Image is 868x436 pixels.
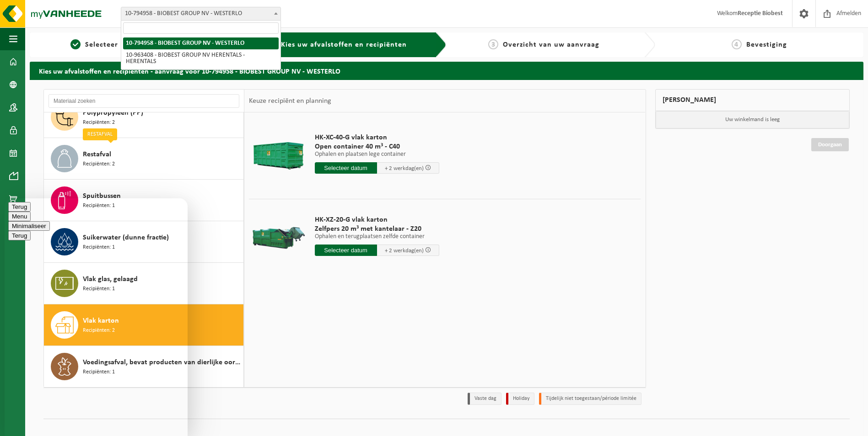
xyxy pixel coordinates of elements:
[44,180,244,221] button: Spuitbussen Recipiënten: 1
[70,39,81,49] span: 1
[34,39,220,50] a: 1Selecteer hier een vestiging
[655,89,850,111] div: [PERSON_NAME]
[732,39,742,49] span: 4
[123,37,279,49] li: 10-794958 - BIOBEST GROUP NV - WESTERLO
[315,162,377,174] input: Selecteer datum
[315,215,439,224] span: HK-XZ-20-G vlak karton
[44,96,244,138] button: Polypropyleen (PP) Recipiënten: 2
[468,393,501,405] li: Vaste dag
[281,41,407,48] span: Kies uw afvalstoffen en recipiënten
[811,138,849,151] a: Doorgaan
[488,39,498,49] span: 3
[5,198,188,436] iframe: chat widget
[121,7,281,21] span: 10-794958 - BIOBEST GROUP NV - WESTERLO
[746,41,787,48] span: Bevestiging
[85,41,184,48] span: Selecteer hier een vestiging
[315,245,377,256] input: Selecteer datum
[30,62,863,80] h2: Kies uw afvalstoffen en recipiënten - aanvraag voor 10-794958 - BIOBEST GROUP NV - WESTERLO
[83,191,121,202] span: Spuitbussen
[656,111,850,128] p: Uw winkelmand is leeg
[123,49,279,68] li: 10-963408 - BIOBEST GROUP NV HERENTALS - HERENTALS
[315,224,439,234] span: Zelfpers 20 m³ met kantelaar - Z20
[385,248,424,254] span: + 2 werkdag(en)
[121,7,280,20] span: 10-794958 - BIOBEST GROUP NV - WESTERLO
[44,138,244,180] button: Restafval Recipiënten: 2
[315,234,439,240] p: Ophalen en terugplaatsen zelfde container
[539,393,642,405] li: Tijdelijk niet toegestaan/période limitée
[315,133,439,142] span: HK-XC-40-G vlak karton
[315,151,439,158] p: Ophalen en plaatsen lege container
[83,160,115,169] span: Recipiënten: 2
[385,165,424,171] span: + 2 werkdag(en)
[503,41,599,48] span: Overzicht van uw aanvraag
[315,142,439,151] span: Open container 40 m³ - C40
[83,118,115,127] span: Recipiënten: 2
[49,94,239,108] input: Materiaal zoeken
[506,393,534,405] li: Holiday
[83,107,143,118] span: Polypropyleen (PP)
[738,10,783,17] strong: Receptie Biobest
[244,90,336,112] div: Keuze recipiënt en planning
[83,149,111,160] span: Restafval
